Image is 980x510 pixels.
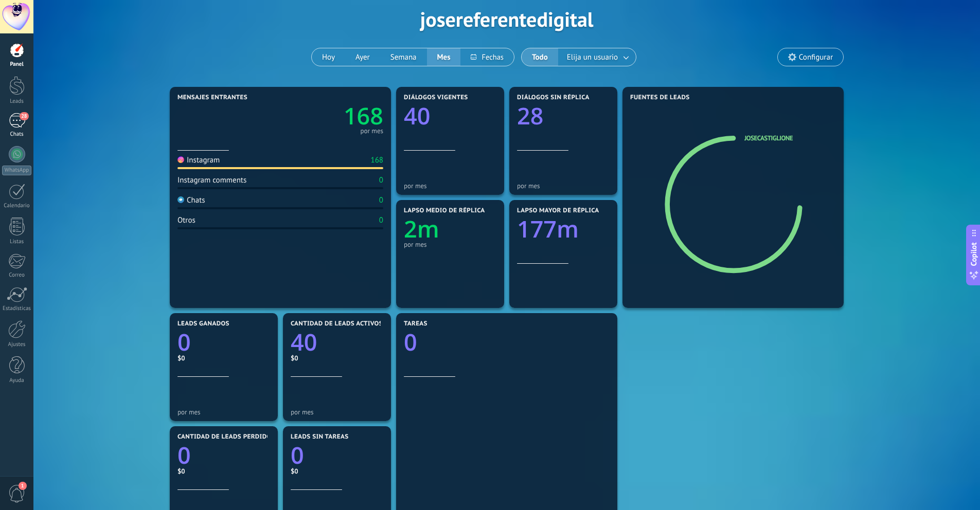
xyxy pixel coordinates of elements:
div: Chats [177,195,205,205]
button: Mes [427,48,461,66]
span: 28 [20,112,28,120]
text: 0 [177,326,191,358]
div: Ayuda [2,377,32,384]
div: $0 [291,467,383,476]
div: Otros [177,215,195,225]
a: 177m [517,213,610,245]
div: $0 [291,354,383,362]
div: por mes [517,182,610,190]
a: 0 [291,440,383,471]
div: 0 [379,195,383,205]
div: 0 [379,175,383,185]
img: Instagram [177,156,184,163]
div: Listas [2,239,32,245]
button: Ayer [345,48,380,66]
a: 168 [280,100,383,132]
div: Instagram [177,155,220,165]
button: Todo [522,48,558,66]
text: 40 [404,100,430,132]
div: WhatsApp [2,166,31,175]
div: Correo [2,272,32,279]
text: 168 [344,100,383,132]
div: Ajustes [2,341,32,348]
button: Fechas [460,48,513,66]
div: por mes [360,129,383,134]
a: josecastiglione [744,134,793,142]
div: por mes [291,408,383,416]
span: Copilot [969,243,979,266]
div: Leads [2,98,32,105]
span: 1 [19,482,27,490]
div: Instagram comments [177,175,246,185]
img: Chats [177,196,184,203]
span: Lapso medio de réplica [404,207,485,214]
span: Leads sin tareas [291,433,348,441]
text: 28 [517,100,543,132]
button: Semana [380,48,427,66]
div: 168 [370,155,383,165]
a: 40 [291,326,383,358]
span: Cantidad de leads activos [291,320,383,327]
a: 0 [404,326,610,358]
span: Fuentes de leads [630,94,690,101]
div: Calendario [2,203,32,209]
text: 40 [291,326,317,358]
div: Panel [2,61,32,68]
text: 0 [177,440,191,471]
a: 0 [177,440,270,471]
text: 0 [404,326,417,358]
div: Chats [2,131,32,138]
button: Hoy [312,48,345,66]
button: Elija un usuario [558,48,636,66]
div: por mes [404,241,496,248]
span: Diálogos vigentes [404,94,468,101]
text: 2m [404,213,439,245]
a: 0 [177,326,270,358]
span: Elija un usuario [565,50,620,64]
div: $0 [177,467,270,476]
span: Mensajes entrantes [177,94,247,101]
span: Leads ganados [177,320,229,327]
div: por mes [177,408,270,416]
div: $0 [177,354,270,362]
div: Estadísticas [2,305,32,312]
span: Tareas [404,320,427,327]
span: Lapso mayor de réplica [517,207,599,214]
text: 0 [291,440,304,471]
span: Cantidad de leads perdidos [177,433,275,441]
span: Diálogos sin réplica [517,94,590,101]
text: 177m [517,213,579,245]
span: Configurar [799,53,833,62]
div: 0 [379,215,383,225]
div: por mes [404,182,496,190]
